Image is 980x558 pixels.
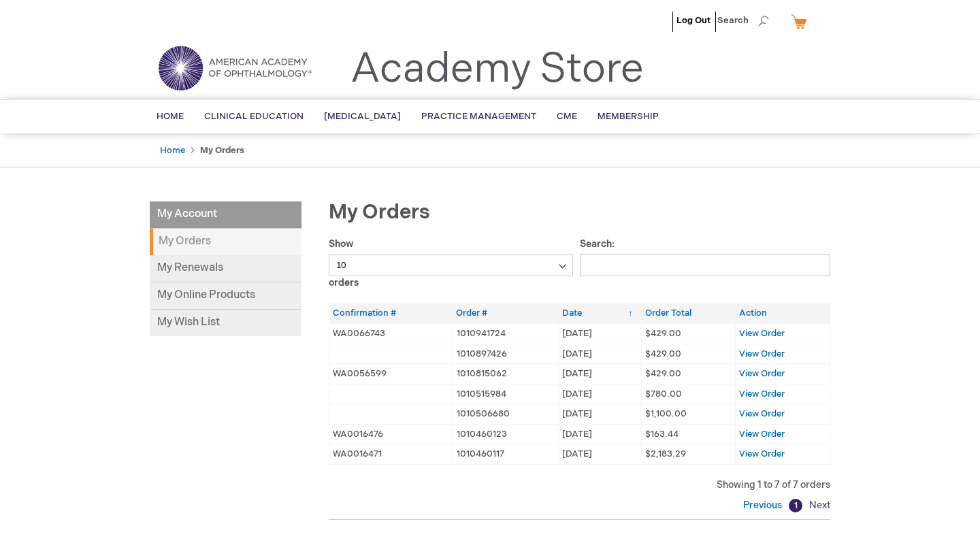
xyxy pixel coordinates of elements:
[645,408,687,419] span: $1,100.00
[557,111,577,122] span: CME
[150,229,301,255] strong: My Orders
[739,328,785,339] a: View Order
[789,499,802,512] a: 1
[559,444,642,465] td: [DATE]
[150,255,301,282] a: My Renewals
[580,255,831,276] input: Search:
[739,368,785,379] a: View Order
[329,444,453,465] td: WA0016471
[421,111,536,122] span: Practice Management
[329,424,453,444] td: WA0016476
[150,282,301,310] a: My Online Products
[806,499,830,511] a: Next
[645,448,686,459] span: $2,183.29
[559,384,642,404] td: [DATE]
[717,7,769,34] span: Search
[329,200,430,225] span: My Orders
[453,404,558,425] td: 1010506680
[739,348,785,359] a: View Order
[200,145,244,156] strong: My Orders
[453,344,558,364] td: 1010897426
[329,303,453,323] th: Confirmation #: activate to sort column ascending
[150,310,301,336] a: My Wish List
[645,348,681,359] span: $429.00
[329,478,830,492] div: Showing 1 to 7 of 7 orders
[453,364,558,384] td: 1010815062
[645,429,679,440] span: $163.44
[645,328,681,339] span: $429.00
[645,368,681,379] span: $429.00
[743,499,785,511] a: Previous
[739,448,785,459] a: View Order
[329,323,453,344] td: WA0066743
[739,408,785,419] a: View Order
[559,303,642,323] th: Date: activate to sort column ascending
[324,111,401,122] span: [MEDICAL_DATA]
[559,424,642,444] td: [DATE]
[736,303,830,323] th: Action: activate to sort column ascending
[453,384,558,404] td: 1010515984
[453,424,558,444] td: 1010460123
[739,389,785,399] a: View Order
[453,444,558,465] td: 1010460117
[559,364,642,384] td: [DATE]
[559,344,642,364] td: [DATE]
[598,111,659,122] span: Membership
[580,238,831,271] label: Search:
[157,111,184,122] span: Home
[453,323,558,344] td: 1010941724
[676,15,710,26] a: Log Out
[559,404,642,425] td: [DATE]
[559,323,642,344] td: [DATE]
[329,364,453,384] td: WA0056599
[642,303,736,323] th: Order Total: activate to sort column ascending
[350,45,644,94] a: Academy Store
[329,255,573,276] select: Showorders
[739,429,785,440] a: View Order
[453,303,558,323] th: Order #: activate to sort column ascending
[160,145,185,156] a: Home
[204,111,304,122] span: Clinical Education
[329,238,573,289] label: Show orders
[645,389,682,399] span: $780.00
